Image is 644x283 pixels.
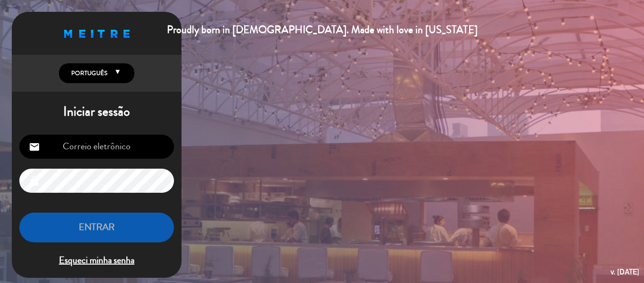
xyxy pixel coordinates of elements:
i: email [29,141,40,153]
i: lock [29,175,40,187]
h1: Iniciar sessão [12,104,182,120]
button: ENTRAR [19,213,174,242]
span: Português [69,69,107,78]
span: Esqueci minha senha [19,253,174,268]
div: v. [DATE] [611,266,639,278]
input: Correio eletrônico [19,135,174,159]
